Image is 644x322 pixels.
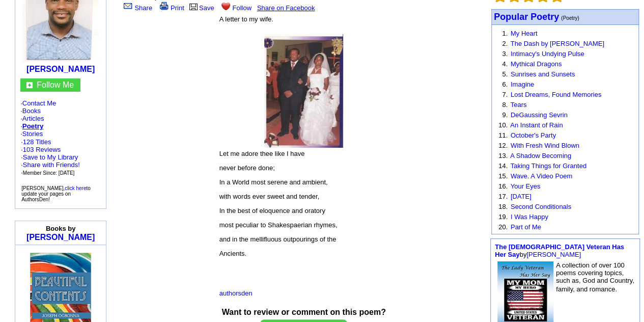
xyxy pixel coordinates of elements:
[498,152,508,159] font: 13.
[511,70,575,78] a: Sunrises and Sunsets
[511,50,584,58] a: Intimacy's Undying Pulse
[122,4,152,12] a: Share
[219,221,388,229] p: most peculiar to Shakespaerian rhymes,
[510,162,586,170] a: Taking Things for Granted
[219,193,388,200] p: with words ever sweet and tender,
[511,213,548,221] a: I Was Happy
[511,30,538,37] a: My Heart
[219,178,388,186] p: In a World most serene and ambient,
[511,193,531,200] a: [DATE]
[495,243,624,258] a: The [DEMOGRAPHIC_DATA] Veteran Has Her Say
[502,70,508,78] font: 5.
[219,235,388,243] p: and in the mellifluous outpourings of the
[502,60,508,68] font: 4.
[37,81,74,89] a: Follow Me
[498,213,508,221] font: 19.
[26,233,95,242] a: [PERSON_NAME]
[21,185,91,202] font: [PERSON_NAME], to update your pages on AuthorsDen!
[498,223,508,231] font: 20.
[22,99,56,107] a: Contact Me
[526,251,581,258] a: [PERSON_NAME]
[511,172,572,180] a: Wave. A Video Poem
[124,2,132,10] img: share_page.gif
[61,248,61,251] img: shim.gif
[511,223,541,231] a: Part of Me
[221,2,230,10] img: heart.gif
[264,34,343,148] img: 326851.jpg
[21,138,80,176] font: · ·
[22,115,44,122] a: Articles
[511,91,601,98] a: Lost Dreams, Found Memories
[502,81,508,88] font: 6.
[257,4,315,12] a: Share on Facebook
[498,142,508,149] font: 12.
[20,99,101,177] font: · · · · ·
[219,289,253,297] a: authorsden
[502,30,508,37] font: 1.
[21,153,80,176] font: · · ·
[556,261,634,293] font: A collection of over 100 poems covering topics, such as, God and Country, family, and romance.
[222,308,386,316] b: Want to review or comment on this poem?
[23,138,51,146] a: 128 Titles
[502,91,508,98] font: 7.
[510,40,604,47] a: The Dash by [PERSON_NAME]
[502,101,508,109] font: 8.
[510,152,571,159] a: A Shadow Becoming
[511,131,556,139] a: October's Party
[219,250,388,257] p: Ancients.
[494,12,559,22] font: Popular Poetry
[188,4,214,12] a: Save
[502,111,508,119] font: 9.
[46,225,76,232] b: Books by
[498,193,508,200] font: 17.
[219,150,388,157] p: Let me adore thee like I have
[511,111,568,119] a: DeGaussing Sevrin
[188,2,199,10] img: library.gif
[498,121,508,129] font: 10.
[498,172,508,180] font: 15.
[23,153,78,161] a: Save to My Library
[23,170,75,176] font: Member Since: [DATE]
[22,130,43,138] a: Stories
[23,146,61,153] a: 103 Reviews
[511,60,562,68] a: Mythical Dragons
[22,107,41,115] a: Books
[65,185,86,191] a: click here
[219,4,251,12] a: Follow
[511,142,579,149] a: With Fresh Wind Blown
[561,15,579,21] font: (Poetry)
[511,81,534,88] a: Imagine
[158,4,184,12] a: Print
[26,65,95,73] a: [PERSON_NAME]
[498,203,508,210] font: 18.
[23,161,80,169] a: Share with Friends!
[498,162,508,170] font: 14.
[498,131,508,139] font: 11.
[26,82,33,88] img: gc.jpg
[494,13,559,21] a: Popular Poetry
[22,122,43,130] a: Poetry
[219,15,273,23] font: A letter to my wife.
[495,243,624,258] font: by
[502,40,508,47] font: 2.
[160,2,169,10] img: print.gif
[219,207,388,214] p: In the best of eloquence and oratory
[510,182,540,190] a: Your Eyes
[219,164,388,172] p: never before done;
[510,101,526,109] a: Tears
[510,121,563,129] a: An Instant of Rain
[502,50,508,58] font: 3.
[511,203,571,210] a: Second Conditionals
[498,182,508,190] font: 16.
